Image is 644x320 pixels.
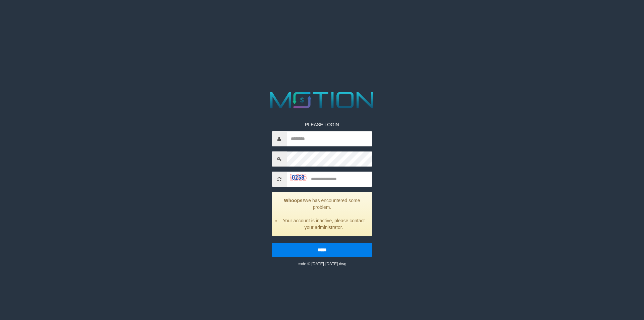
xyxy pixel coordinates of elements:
[280,217,367,231] li: Your account is inactive, please contact your administrator.
[284,198,304,203] strong: Whoops!
[272,192,372,236] div: We has encountered some problem.
[298,262,346,266] small: code © [DATE]-[DATE] dwg
[266,89,378,111] img: MOTION_logo.png
[272,121,372,128] p: PLEASE LOGIN
[290,174,307,181] img: captcha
